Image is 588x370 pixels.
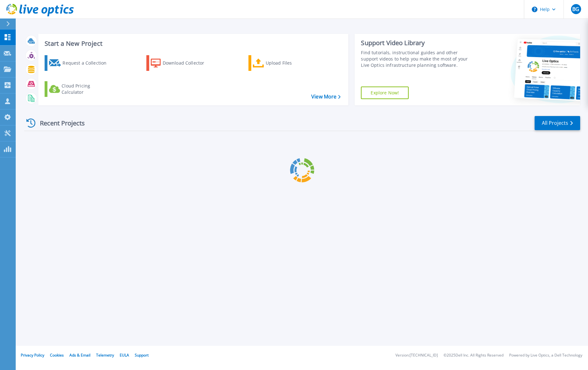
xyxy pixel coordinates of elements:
[69,352,90,358] a: Ads & Email
[311,94,340,100] a: View More
[572,7,579,12] span: BG
[266,57,316,69] div: Upload Files
[50,352,64,358] a: Cookies
[535,116,580,130] a: All Projects
[63,57,113,69] div: Request a Collection
[45,40,340,47] h3: Start a New Project
[45,81,115,97] a: Cloud Pricing Calculator
[248,55,318,71] a: Upload Files
[96,352,114,358] a: Telemetry
[395,353,438,357] li: Version: [TECHNICAL_ID]
[361,39,476,47] div: Support Video Library
[120,352,129,358] a: EULA
[146,55,216,71] a: Download Collector
[444,353,504,357] li: © 2025 Dell Inc. All Rights Reserved
[509,353,582,357] li: Powered by Live Optics, a Dell Technology
[163,57,213,69] div: Download Collector
[45,55,115,71] a: Request a Collection
[361,87,409,99] a: Explore Now!
[361,50,476,68] div: Find tutorials, instructional guides and other support videos to help you make the most of your L...
[135,352,149,358] a: Support
[62,83,112,95] div: Cloud Pricing Calculator
[24,115,93,131] div: Recent Projects
[21,352,44,358] a: Privacy Policy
